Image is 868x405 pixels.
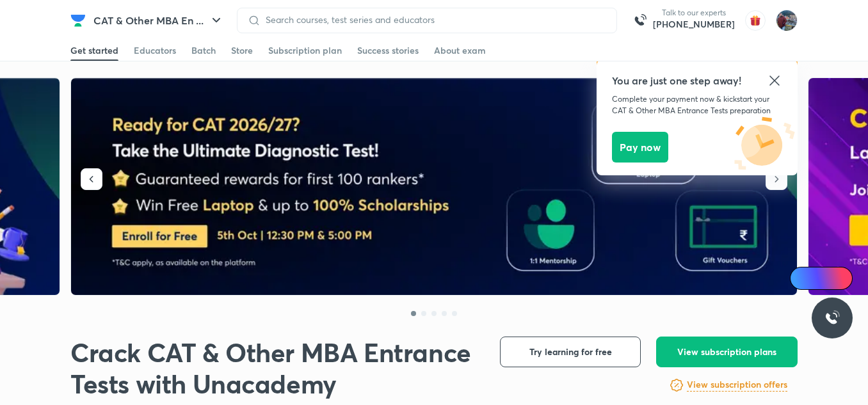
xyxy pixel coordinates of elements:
[231,40,253,61] a: Store
[70,40,118,61] a: Get started
[434,44,486,57] div: About exam
[70,337,479,399] h1: Crack CAT & Other MBA Entrance Tests with Unacademy
[627,8,653,33] img: call-us
[191,40,216,61] a: Batch
[529,345,612,358] span: Try learning for free
[261,15,606,25] input: Search courses, test series and educators
[687,378,787,392] h6: View subscription offers
[653,8,735,18] p: Talk to our experts
[268,44,342,57] div: Subscription plan
[357,44,419,57] div: Success stories
[134,40,176,61] a: Educators
[656,337,798,367] button: View subscription plans
[70,44,118,57] div: Get started
[434,40,486,61] a: About exam
[687,377,787,393] a: View subscription offers
[612,93,782,116] p: Complete your payment now & kickstart your CAT & Other MBA Entrance Tests preparation
[776,10,798,31] img: Prashant saluja
[612,73,782,88] h5: You are just one step away!
[790,267,853,290] a: Ai Doubts
[500,337,641,367] button: Try learning for free
[811,273,845,283] span: Ai Doubts
[70,13,86,28] img: Company Logo
[86,8,232,33] button: CAT & Other MBA En ...
[268,40,342,61] a: Subscription plan
[824,310,840,326] img: ttu
[653,18,735,31] a: [PHONE_NUMBER]
[231,44,253,57] div: Store
[798,273,808,283] img: Icon
[134,44,176,57] div: Educators
[191,44,216,57] div: Batch
[357,40,419,61] a: Success stories
[732,116,798,173] img: icon
[677,345,776,358] span: View subscription plans
[745,10,766,31] img: avatar
[612,132,668,163] button: Pay now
